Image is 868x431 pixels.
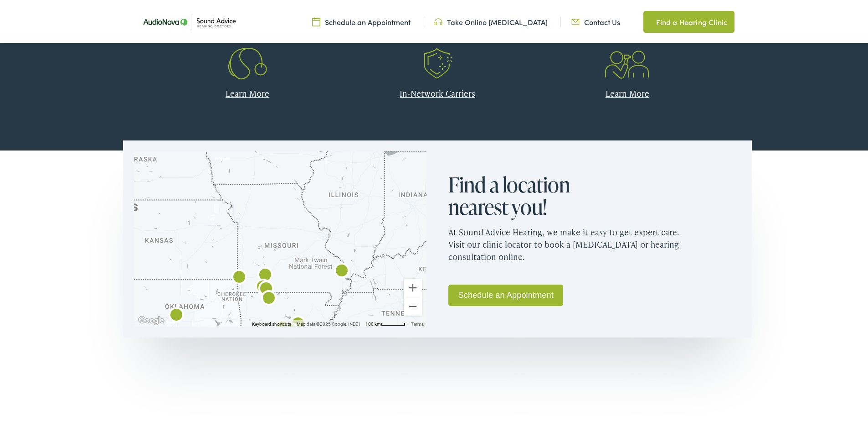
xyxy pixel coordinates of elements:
[606,86,649,97] a: Learn More
[349,13,526,67] a: Insurance Accepted
[327,255,356,285] div: AudioNova
[226,86,269,97] a: Learn More
[363,318,408,325] button: Map Scale: 100 km per 50 pixels
[248,271,277,301] div: Sound Advice Hearing Doctors by AudioNova
[448,171,594,217] h2: Find a location nearest you!
[254,283,283,312] div: AudioNova
[276,315,305,344] div: AudioNova
[448,217,741,268] p: At Sound Advice Hearing, we make it easy to get expert care. Visit our clinic locator to book a [...
[400,86,475,97] a: In-Network Carriers
[297,320,360,325] span: Map data ©2025 Google, INEGI
[434,15,548,25] a: Take Online [MEDICAL_DATA]
[225,262,254,291] div: AudioNova
[312,15,320,25] img: Calendar icon in a unique green color, symbolizing scheduling or date-related features.
[162,300,191,329] div: AudioNova
[312,15,411,25] a: Schedule an Appointment
[571,15,580,25] img: Icon representing mail communication in a unique green color, indicative of contact or communicat...
[365,320,381,325] span: 100 km
[571,15,620,25] a: Contact Us
[136,313,166,325] img: Google
[252,273,281,302] div: Sound Advice Hearing Doctors by AudioNova
[252,319,291,326] button: Keyboard shortcuts
[283,308,313,338] div: AudioNova
[404,296,422,314] button: Zoom out
[136,313,166,325] a: Open this area in Google Maps (opens a new window)
[643,9,734,31] a: Find a Hearing Clinic
[643,15,652,26] img: Map pin icon in a unique green color, indicating location-related features or services.
[539,13,715,67] a: Patient Care
[404,277,422,295] button: Zoom in
[434,15,442,25] img: Headphone icon in a unique green color, suggesting audio-related services or features.
[411,320,424,325] a: Terms (opens in new tab)
[448,283,563,304] a: Schedule an Appointment
[251,260,280,289] div: Sound Advice Hearing Doctors by AudioNova
[268,312,297,342] div: AudioNova
[159,13,336,67] a: Leading Technology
